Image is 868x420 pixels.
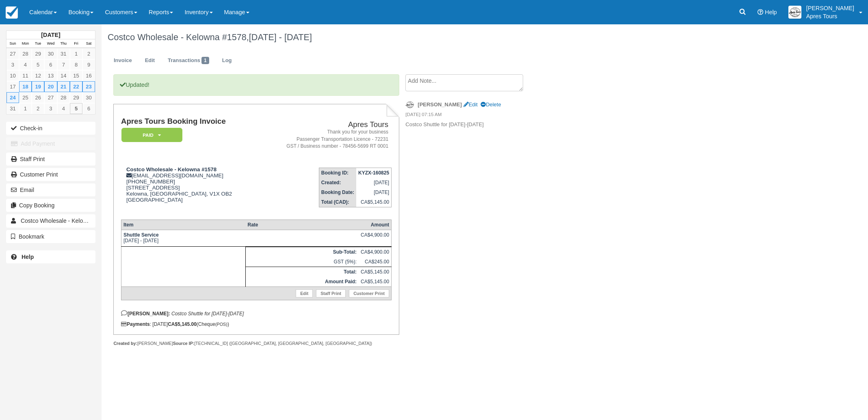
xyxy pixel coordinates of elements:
[405,121,542,129] p: Costco Shuttle for [DATE]-[DATE]
[139,53,161,69] a: Edit
[6,81,19,92] a: 17
[319,197,356,207] th: Total (CAD):
[21,218,111,224] span: Costco Wholesale - Kelowna #1578
[82,39,95,48] th: Sat
[6,59,19,70] a: 3
[481,101,501,108] a: Delete
[168,321,197,327] strong: CA$5,145.00
[6,122,95,135] button: Check-in
[113,340,399,347] div: [PERSON_NAME] [TECHNICAL_ID] ([GEOGRAPHIC_DATA], [GEOGRAPHIC_DATA], [GEOGRAPHIC_DATA])
[249,32,312,42] span: [DATE] - [DATE]
[82,48,95,59] a: 2
[358,170,389,176] strong: KYZX-160825
[121,166,258,213] div: [EMAIL_ADDRESS][DOMAIN_NAME] [PHONE_NUMBER] [STREET_ADDRESS] Kelowna, [GEOGRAPHIC_DATA], V1X OB2 ...
[356,187,392,197] td: [DATE]
[359,267,392,277] td: CA$5,145.00
[6,103,19,114] a: 31
[245,277,359,287] th: Amount Paid:
[359,220,392,230] th: Amount
[57,70,70,81] a: 14
[319,178,356,187] th: Created:
[121,230,245,247] td: [DATE] - [DATE]
[6,183,95,196] button: Email
[32,39,44,48] th: Tue
[19,92,32,103] a: 25
[121,117,258,126] h1: Apres Tours Booking Invoice
[6,250,95,263] a: Help
[19,39,32,48] th: Mon
[41,32,60,38] strong: [DATE]
[44,39,57,48] th: Wed
[418,101,462,108] strong: [PERSON_NAME]
[121,311,170,317] strong: [PERSON_NAME]:
[6,199,95,212] button: Copy Booking
[57,59,70,70] a: 7
[405,111,542,120] em: [DATE] 07:15 AM
[201,57,209,64] span: 1
[6,153,95,166] a: Staff Print
[765,9,777,15] span: Help
[162,53,215,69] a: Transactions1
[70,59,82,70] a: 8
[32,48,44,59] a: 29
[316,289,346,297] a: Staff Print
[32,103,44,114] a: 2
[261,121,388,129] h2: Apres Tours
[57,92,70,103] a: 28
[359,277,392,287] td: CA$5,145.00
[319,187,356,197] th: Booking Date:
[356,178,392,187] td: [DATE]
[57,48,70,59] a: 31
[245,267,359,277] th: Total:
[6,137,95,150] button: Add Payment
[82,70,95,81] a: 16
[6,230,95,243] button: Bookmark
[108,53,138,69] a: Invoice
[19,59,32,70] a: 4
[70,81,82,92] a: 22
[6,48,19,59] a: 27
[70,103,82,114] a: 5
[32,70,44,81] a: 12
[32,92,44,103] a: 26
[19,48,32,59] a: 28
[6,214,95,227] a: Costco Wholesale - Kelowna #1578
[806,4,854,12] p: [PERSON_NAME]
[6,6,18,19] img: checkfront-main-nav-mini-logo.png
[70,48,82,59] a: 1
[57,81,70,92] a: 21
[296,289,313,297] a: Edit
[82,59,95,70] a: 9
[121,321,392,327] div: : [DATE] (Cheque )
[44,59,57,70] a: 6
[113,341,137,346] strong: Created by:
[82,81,95,92] a: 23
[6,92,19,103] a: 24
[44,70,57,81] a: 13
[349,289,389,297] a: Customer Print
[44,92,57,103] a: 27
[108,32,747,42] h1: Costco Wholesale - Kelowna #1578,
[173,341,195,346] strong: Source IP:
[57,103,70,114] a: 4
[245,257,359,267] td: GST (5%):
[121,321,150,327] strong: Payments
[44,48,57,59] a: 30
[121,128,182,142] em: Paid
[245,247,359,257] th: Sub-Total:
[121,220,245,230] th: Item
[70,92,82,103] a: 29
[171,311,244,317] em: Costco Shuttle for [DATE]-[DATE]
[57,39,70,48] th: Thu
[463,101,478,108] a: Edit
[70,39,82,48] th: Fri
[113,74,399,96] p: Updated!
[19,70,32,81] a: 11
[22,254,34,260] b: Help
[44,81,57,92] a: 20
[70,70,82,81] a: 15
[261,129,388,149] address: Thank you for your business Passenger Transportation Licence - 72231 GST / Business number - 7845...
[19,103,32,114] a: 1
[215,322,227,327] small: (POS)
[361,232,389,244] div: CA$4,900.00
